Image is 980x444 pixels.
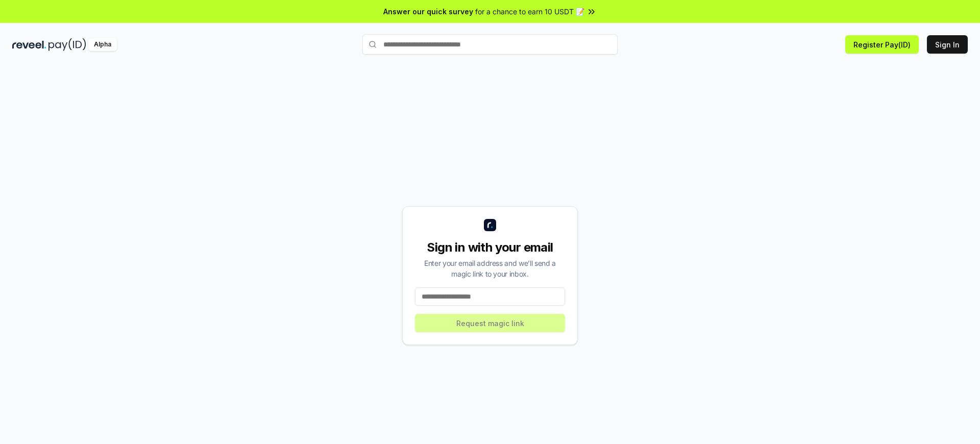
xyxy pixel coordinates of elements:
[475,6,584,17] span: for a chance to earn 10 USDT 📝
[88,38,117,51] div: Alpha
[845,35,919,54] button: Register Pay(ID)
[12,38,46,51] img: reveel_dark
[484,219,496,231] img: logo_small
[927,35,968,54] button: Sign In
[415,258,565,279] div: Enter your email address and we’ll send a magic link to your inbox.
[415,239,565,256] div: Sign in with your email
[383,6,473,17] span: Answer our quick survey
[48,38,86,51] img: pay_id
